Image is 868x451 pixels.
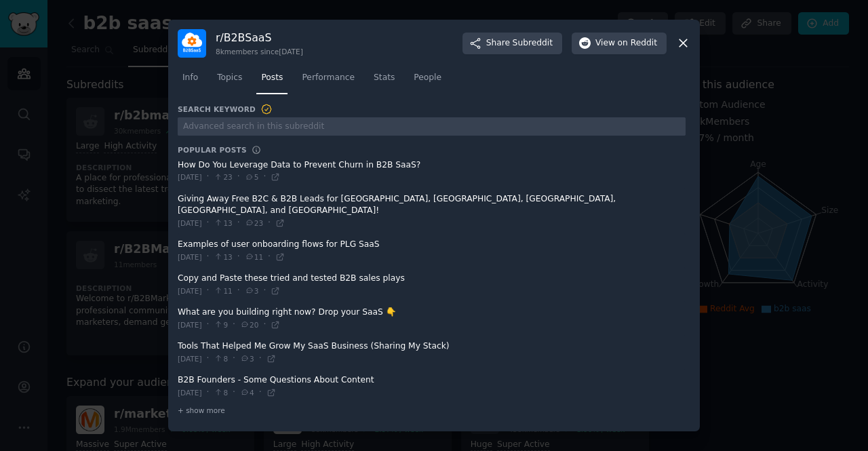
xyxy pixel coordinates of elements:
span: · [259,353,262,365]
span: 13 [214,252,232,262]
span: 3 [245,286,259,296]
a: Stats [369,67,399,95]
a: Performance [297,67,359,95]
span: on Reddit [618,37,657,50]
span: + show more [178,406,225,415]
span: · [207,319,210,331]
a: Info [178,67,203,95]
span: 8 [214,388,228,397]
span: [DATE] [178,286,202,296]
span: 9 [214,320,228,330]
span: · [268,217,271,229]
span: · [207,285,210,297]
span: 11 [245,252,263,262]
span: · [233,353,235,365]
a: Posts [256,67,288,95]
span: 4 [240,388,254,397]
span: 3 [240,354,254,364]
span: Subreddit [513,37,553,50]
span: Info [182,72,198,84]
h3: Search Keyword [178,103,273,115]
span: · [263,319,266,331]
span: · [207,251,210,263]
span: Performance [302,72,355,84]
span: People [414,72,441,84]
span: 20 [240,320,258,330]
span: 11 [214,286,232,296]
span: · [268,251,271,263]
span: Topics [217,72,242,84]
a: People [409,67,446,95]
h3: Popular Posts [178,145,247,155]
button: ShareSubreddit [462,33,562,54]
span: · [207,171,210,183]
span: 23 [245,218,263,228]
span: · [237,285,240,297]
span: · [263,171,266,183]
span: · [259,387,262,399]
span: [DATE] [178,388,202,397]
span: [DATE] [178,218,202,228]
div: 8k members since [DATE] [216,47,303,56]
span: [DATE] [178,354,202,364]
img: B2BSaaS [178,29,206,58]
span: · [237,251,240,263]
span: 8 [214,354,228,364]
input: Advanced search in this subreddit [178,117,686,136]
span: · [237,217,240,229]
span: Posts [261,72,283,84]
span: [DATE] [178,252,202,262]
span: Stats [374,72,395,84]
span: 5 [245,172,259,182]
span: · [263,285,266,297]
h3: r/ B2BSaaS [216,31,303,45]
span: 23 [214,172,232,182]
span: · [207,353,210,365]
span: · [237,171,240,183]
span: · [207,387,210,399]
span: 13 [214,218,232,228]
button: Viewon Reddit [572,33,667,54]
span: Share [486,37,553,50]
span: View [595,37,657,50]
span: [DATE] [178,172,202,182]
a: Topics [212,67,247,95]
span: · [207,217,210,229]
span: · [233,387,235,399]
span: · [233,319,235,331]
span: [DATE] [178,320,202,330]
